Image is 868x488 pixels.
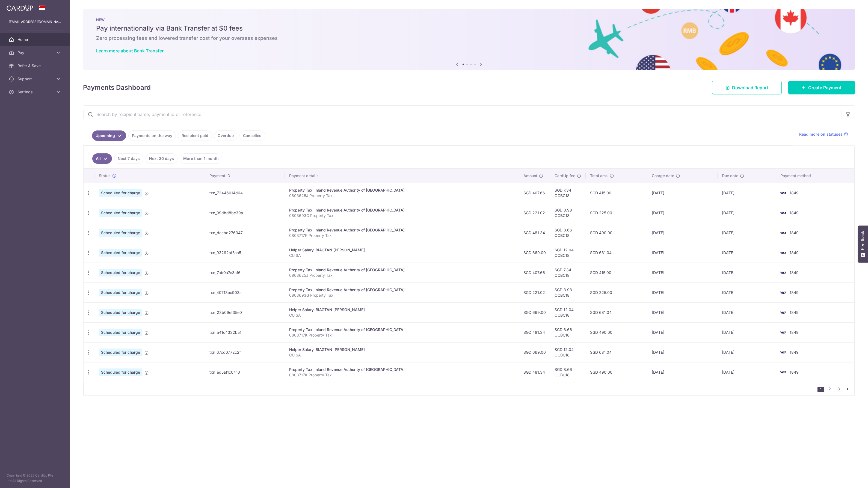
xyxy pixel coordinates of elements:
[99,249,142,257] span: Scheduled for charge
[550,362,586,382] td: SGD 8.66 OCBC18
[586,342,647,362] td: SGD 681.04
[289,247,515,253] div: Helper Salary. BIAGTAN [PERSON_NAME]
[718,243,776,263] td: [DATE]
[647,322,717,342] td: [DATE]
[778,349,789,356] img: Bank Card
[790,191,799,195] span: 1849
[550,243,586,263] td: SGD 12.04 OCBC18
[205,322,285,342] td: txn_a41c4332b51
[180,153,222,164] a: More than 1 month
[289,233,515,238] p: 0803717K Property Tax
[778,369,789,376] img: Bank Card
[289,267,515,273] div: Property Tax. Inland Revenue Authority of [GEOGRAPHIC_DATA]
[17,50,54,55] span: Pay
[835,386,842,392] a: 3
[289,347,515,352] div: Helper Salary. BIAGTAN [PERSON_NAME]
[799,132,843,137] span: Read more on statuses
[586,263,647,282] td: SGD 415.00
[17,63,54,69] span: Refer & Save
[586,223,647,243] td: SGD 490.00
[519,342,550,362] td: SGD 669.00
[718,322,776,342] td: [DATE]
[519,302,550,322] td: SGD 669.00
[96,17,842,22] p: NEW
[289,313,515,318] p: CU SA
[555,173,575,178] span: CardUp fee
[722,173,738,178] span: Due date
[289,352,515,358] p: CU SA
[83,9,855,70] img: Bank transfer banner
[586,282,647,302] td: SGD 225.00
[289,327,515,332] div: Property Tax. Inland Revenue Authority of [GEOGRAPHIC_DATA]
[146,153,177,164] a: Next 30 days
[860,231,865,250] span: Feedback
[647,203,717,223] td: [DATE]
[92,130,126,141] a: Upcoming
[289,207,515,213] div: Property Tax. Inland Revenue Authority of [GEOGRAPHIC_DATA]
[83,106,842,123] input: Search by recipient name, payment id or reference
[114,153,143,164] a: Next 7 days
[826,386,833,392] a: 2
[788,81,855,94] a: Create Payment
[523,173,537,178] span: Amount
[778,309,789,316] img: Bank Card
[790,250,799,255] span: 1849
[99,229,142,237] span: Scheduled for charge
[519,223,550,243] td: SGD 481.34
[712,81,782,94] a: Download Report
[647,263,717,282] td: [DATE]
[205,223,285,243] td: txn_dcebd276047
[652,173,674,178] span: Charge date
[647,342,717,362] td: [DATE]
[205,342,285,362] td: txn_67cd0772c2f
[128,130,176,141] a: Payments on the way
[550,322,586,342] td: SGD 8.66 OCBC18
[289,273,515,278] p: 0803625J Property Tax
[718,203,776,223] td: [DATE]
[647,282,717,302] td: [DATE]
[99,189,142,197] span: Scheduled for charge
[778,230,789,236] img: Bank Card
[17,37,54,42] span: Home
[99,269,142,276] span: Scheduled for charge
[647,223,717,243] td: [DATE]
[205,282,285,302] td: txn_40713ec902a
[550,282,586,302] td: SGD 3.98 OCBC18
[289,213,515,218] p: 0803693G Property Tax
[718,263,776,282] td: [DATE]
[205,169,285,183] th: Payment ID
[289,287,515,293] div: Property Tax. Inland Revenue Authority of [GEOGRAPHIC_DATA]
[239,130,265,141] a: Cancelled
[550,183,586,203] td: SGD 7.34 OCBC18
[519,183,550,203] td: SGD 407.66
[96,24,842,33] h5: Pay internationally via Bank Transfer at $0 fees
[586,243,647,263] td: SGD 681.04
[790,370,799,374] span: 1849
[718,183,776,203] td: [DATE]
[92,153,112,164] a: All
[790,210,799,215] span: 1849
[83,83,151,93] h4: Payments Dashboard
[17,76,54,82] span: Support
[519,322,550,342] td: SGD 481.34
[99,173,111,178] span: Status
[289,253,515,258] p: CU SA
[778,329,789,336] img: Bank Card
[205,203,285,223] td: txn_99dbd8be39a
[205,183,285,203] td: txn_72446014d64
[205,263,285,282] td: txn_7ab0a7e3af6
[790,230,799,235] span: 1849
[519,362,550,382] td: SGD 481.34
[289,372,515,378] p: 0803717K Property Tax
[590,173,608,178] span: Total amt.
[289,193,515,198] p: 0803625J Property Tax
[778,249,789,256] img: Bank Card
[778,269,789,276] img: Bank Card
[776,169,854,183] th: Payment method
[205,302,285,322] td: txn_23b09ef35e0
[790,310,799,315] span: 1849
[519,243,550,263] td: SGD 669.00
[205,362,285,382] td: txn_ed5af1c0410
[289,188,515,193] div: Property Tax. Inland Revenue Authority of [GEOGRAPHIC_DATA]
[817,387,824,392] li: 1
